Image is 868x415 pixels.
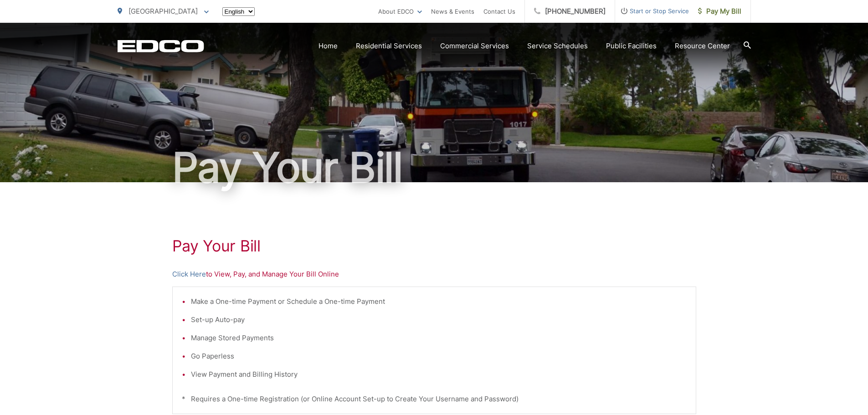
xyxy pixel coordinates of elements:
[118,40,204,52] a: EDCD logo. Return to the homepage.
[698,6,741,17] span: Pay My Bill
[378,6,422,17] a: About EDCO
[222,7,255,16] select: Select a language
[182,394,687,405] p: * Requires a One-time Registration (or Online Account Set-up to Create Your Username and Password)
[191,351,687,362] li: Go Paperless
[606,41,657,51] a: Public Facilities
[191,333,687,343] li: Manage Stored Payments
[318,41,338,51] a: Home
[675,41,730,51] a: Resource Center
[356,41,422,51] a: Residential Services
[128,7,198,15] span: [GEOGRAPHIC_DATA]
[483,6,515,17] a: Contact Us
[172,269,696,280] p: to View, Pay, and Manage Your Bill Online
[191,296,687,307] li: Make a One-time Payment or Schedule a One-time Payment
[191,369,687,380] li: View Payment and Billing History
[118,145,751,190] h1: Pay Your Bill
[527,41,588,51] a: Service Schedules
[431,6,474,17] a: News & Events
[191,314,687,325] li: Set-up Auto-pay
[440,41,509,51] a: Commercial Services
[172,269,206,280] a: Click Here
[172,237,696,255] h1: Pay Your Bill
